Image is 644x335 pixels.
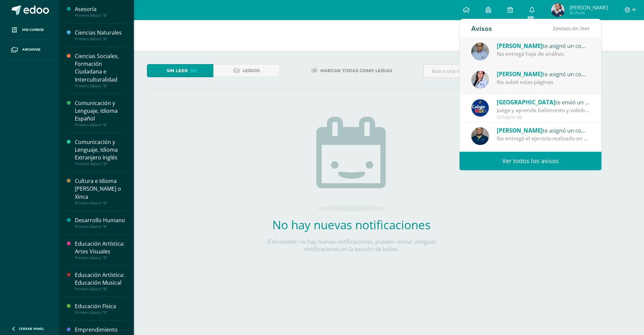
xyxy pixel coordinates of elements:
[497,126,590,135] div: te asignó un comentario en 'Ejercicio 5, páginas 41 y 42' para 'Tecnologías del Aprendizaje y la ...
[75,271,126,291] a: Educación Artística: Educación MusicalPrimero Básico "B"
[75,5,126,13] div: Asesoría
[75,240,126,260] a: Educación Artística: Artes VisualesPrimero Básico "B"
[19,326,44,331] span: Cerrar panel
[75,5,126,18] a: AsesoríaPrimero Básico "B"
[75,123,126,127] div: Primero Básico "B"
[75,177,126,205] a: Cultura e Idioma [PERSON_NAME] o XincaPrimero Básico "B"
[75,271,126,287] div: Educación Artística: Educación Musical
[75,217,126,229] a: Desarrollo HumanoPrimero Básico "B"
[22,27,44,33] span: Mis cursos
[213,64,280,77] a: Leídos
[497,50,590,58] div: No entregó hoja de análisis.
[316,117,387,211] img: no_activities.png
[75,29,126,37] div: Ciencias Naturales
[471,99,489,117] img: 919ad801bb7643f6f997765cf4083301.png
[570,10,608,16] span: Mi Perfil
[75,255,126,260] div: Primero Básico "B"
[75,287,126,291] div: Primero Básico "B"
[460,152,601,170] a: Ver todos los avisos
[75,302,126,310] div: Educación Física
[75,99,126,123] div: Comunicación y Lenguaje, Idioma Español
[75,52,126,83] div: Ciencias Sociales, Formación Ciudadana e Interculturalidad
[75,240,126,255] div: Educación Artística: Artes Visuales
[75,37,126,41] div: Primero Básico "B"
[424,64,556,78] input: Busca una notificación aquí
[497,98,590,106] div: te envió un aviso
[471,43,489,60] img: c0a26e2fe6bfcdf9029544cd5cc8fd3b.png
[75,177,126,200] div: Cultura e Idioma [PERSON_NAME] o Xinca
[75,201,126,205] div: Primero Básico "B"
[303,64,400,77] a: Marcar todas como leídas
[497,106,590,114] div: Juega y aprende baloncesto y voleibol: ¡Participa en nuestro Curso de Vacaciones! Costo: Q300.00 ...
[497,41,590,50] div: te asignó un comentario en 'Análisis de pentagramas' para 'Educación Artística: Educación Musical'
[497,98,555,106] span: [GEOGRAPHIC_DATA]
[167,64,188,77] span: Sin leer
[320,64,392,77] span: Marcar todas como leídas
[75,224,126,229] div: Primero Básico "B"
[551,3,565,17] img: c45156e0c4315c6567920413048186af.png
[553,25,590,32] span: avisos sin leer
[75,13,126,18] div: Primero Básico "B"
[471,127,489,145] img: d75c63bec02e1283ee24e764633d115c.png
[471,19,492,38] div: Avisos
[243,64,260,77] span: Leídos
[471,71,489,89] img: aa878318b5e0e33103c298c3b86d4ee8.png
[253,217,450,233] h2: No hay nuevas notificaciones
[497,114,590,120] div: Octubre 06
[75,138,126,166] a: Comunicación y Lenguaje, Idioma Extranjero InglésPrimero Básico "B"
[22,47,40,52] span: Archivos
[147,64,213,77] a: Sin leer(0)
[75,52,126,88] a: Ciencias Sociales, Formación Ciudadana e InterculturalidadPrimero Básico "B"
[497,70,543,78] span: [PERSON_NAME]
[75,302,126,315] a: Educación FísicaPrimero Básico "B"
[5,20,54,40] a: Mis cursos
[497,69,590,78] div: te asignó un comentario en 'Páginas del libro clasificación de la materia' para 'Ciencias Naturales'
[75,29,126,41] a: Ciencias NaturalesPrimero Básico "B"
[191,64,197,77] span: (0)
[497,42,543,50] span: [PERSON_NAME]
[75,138,126,161] div: Comunicación y Lenguaje, Idioma Extranjero Inglés
[75,310,126,315] div: Primero Básico "B"
[497,78,590,86] div: No subió estas páginas
[75,217,126,224] div: Desarrollo Humano
[553,25,556,32] span: 2
[75,161,126,166] div: Primero Básico "B"
[5,40,54,60] a: Archivos
[497,127,543,134] span: [PERSON_NAME]
[75,99,126,127] a: Comunicación y Lenguaje, Idioma EspañolPrimero Básico "B"
[570,4,608,11] span: [PERSON_NAME]
[75,84,126,88] div: Primero Básico "B"
[253,238,450,253] p: ¡Felicidades! no hay nuevas notificaciones, puedes revisar antiguas notificaciones en la sección ...
[497,135,590,142] div: No entregó el ejercicio realizado en clase.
